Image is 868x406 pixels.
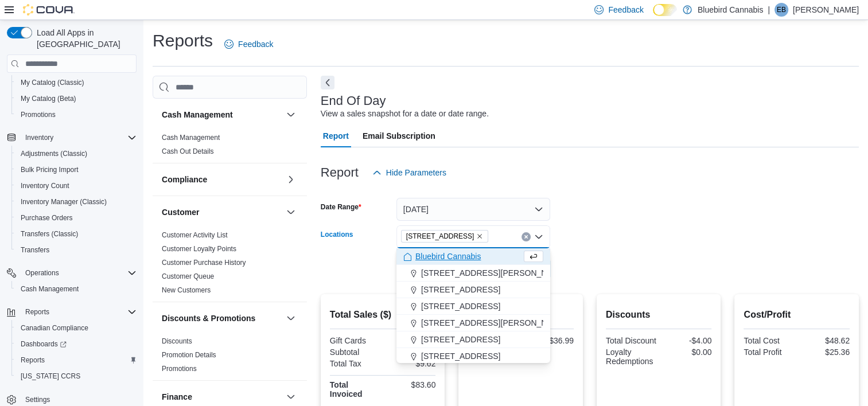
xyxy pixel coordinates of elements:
[25,307,49,317] span: Reports
[162,350,216,360] span: Promotion Details
[661,336,711,345] div: -$4.00
[284,173,298,186] button: Compliance
[16,321,137,335] span: Canadian Compliance
[11,352,141,368] button: Reports
[396,348,550,365] button: [STREET_ADDRESS]
[11,178,141,194] button: Inventory Count
[16,195,111,209] a: Inventory Manager (Classic)
[396,265,550,282] button: [STREET_ADDRESS][PERSON_NAME]
[162,313,255,324] h3: Discounts & Promotions
[162,364,197,373] span: Promotions
[321,166,359,179] h3: Report
[21,372,80,381] span: [US_STATE] CCRS
[476,233,483,240] button: Remove 5530 Manotick Main St. from selection in this group
[2,304,141,320] button: Reports
[153,228,307,302] div: Customer
[16,353,137,367] span: Reports
[21,131,137,145] span: Inventory
[21,149,87,158] span: Adjustments (Classic)
[162,337,192,345] a: Discounts
[421,317,567,329] span: [STREET_ADDRESS][PERSON_NAME]
[16,369,137,383] span: Washington CCRS
[11,226,141,242] button: Transfers (Classic)
[16,92,137,106] span: My Catalog (Beta)
[330,348,380,357] div: Subtotal
[32,27,137,50] span: Load All Apps in [GEOGRAPHIC_DATA]
[606,308,712,322] h2: Discounts
[385,380,435,389] div: $83.60
[21,78,84,87] span: My Catalog (Classic)
[16,147,137,161] span: Adjustments (Classic)
[284,311,298,325] button: Discounts & Promotions
[16,282,137,296] span: Cash Management
[162,272,214,281] span: Customer Queue
[162,259,246,267] a: Customer Purchase History
[162,286,211,294] a: New Customers
[744,336,794,345] div: Total Cost
[421,284,500,295] span: [STREET_ADDRESS]
[606,348,656,366] div: Loyalty Redemptions
[25,268,59,278] span: Operations
[396,331,550,348] button: [STREET_ADDRESS]
[16,337,71,351] a: Dashboards
[21,131,58,145] button: Inventory
[16,163,137,177] span: Bulk Pricing Import
[162,174,207,185] h3: Compliance
[321,76,334,89] button: Next
[406,231,474,242] span: [STREET_ADDRESS]
[162,391,192,403] h3: Finance
[21,284,79,294] span: Cash Management
[16,321,93,335] a: Canadian Compliance
[21,197,107,206] span: Inventory Manager (Classic)
[21,356,45,365] span: Reports
[653,16,653,17] span: Dark Mode
[11,281,141,297] button: Cash Management
[330,380,363,399] strong: Total Invoiced
[523,336,574,345] div: $36.99
[162,174,282,185] button: Compliance
[162,147,214,155] a: Cash Out Details
[11,146,141,162] button: Adjustments (Classic)
[21,213,73,222] span: Purchase Orders
[162,245,236,253] a: Customer Loyalty Points
[16,92,81,106] a: My Catalog (Beta)
[16,163,83,177] a: Bulk Pricing Import
[21,305,54,319] button: Reports
[21,323,88,333] span: Canadian Compliance
[162,286,211,295] span: New Customers
[284,390,298,404] button: Finance
[653,4,677,16] input: Dark Mode
[385,359,435,368] div: $9.62
[162,313,282,324] button: Discounts & Promotions
[162,231,228,239] a: Customer Activity List
[153,29,213,52] h1: Reports
[162,337,192,346] span: Discounts
[661,348,711,357] div: $0.00
[321,108,489,120] div: View a sales snapshot for a date or date range.
[777,3,786,17] span: EB
[16,227,137,241] span: Transfers (Classic)
[16,337,137,351] span: Dashboards
[396,282,550,298] button: [STREET_ADDRESS]
[321,230,353,239] label: Locations
[11,210,141,226] button: Purchase Orders
[16,195,137,209] span: Inventory Manager (Classic)
[16,243,137,257] span: Transfers
[2,265,141,281] button: Operations
[162,231,228,240] span: Customer Activity List
[321,94,386,108] h3: End Of Day
[799,348,850,357] div: $25.36
[368,161,451,184] button: Hide Parameters
[16,353,49,367] a: Reports
[396,298,550,315] button: [STREET_ADDRESS]
[162,109,233,120] h3: Cash Management
[363,124,435,147] span: Email Subscription
[21,94,76,103] span: My Catalog (Beta)
[11,91,141,107] button: My Catalog (Beta)
[25,395,50,404] span: Settings
[793,3,859,17] p: [PERSON_NAME]
[16,147,92,161] a: Adjustments (Classic)
[153,334,307,380] div: Discounts & Promotions
[23,4,75,15] img: Cova
[220,33,278,56] a: Feedback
